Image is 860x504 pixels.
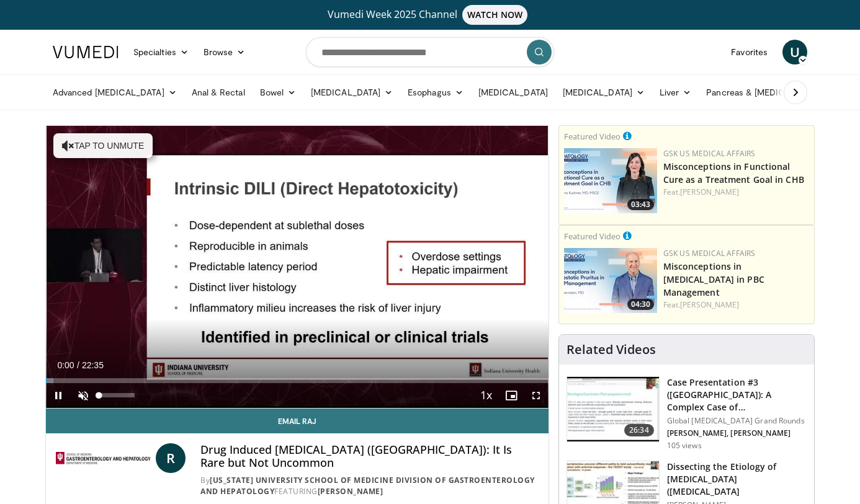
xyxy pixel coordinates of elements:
button: Unmute [71,383,96,408]
button: Tap to unmute [53,133,153,158]
img: aa8aa058-1558-4842-8c0c-0d4d7a40e65d.jpg.150x105_q85_crop-smart_upscale.jpg [564,248,657,313]
img: e8be07c5-346c-459b-bb04-58f85fd69a8d.150x105_q85_crop-smart_upscale.jpg [567,377,659,441]
a: Pancreas & [MEDICAL_DATA] [699,80,844,105]
h4: Drug Induced [MEDICAL_DATA] ([GEOGRAPHIC_DATA]): It Is Rare but Not Uncommon [200,443,538,470]
a: Browse [196,40,253,64]
small: Featured Video [564,231,620,242]
span: 04:30 [627,299,654,310]
a: Vumedi Week 2025 ChannelWATCH NOW [55,5,805,25]
a: Advanced [MEDICAL_DATA] [45,80,184,105]
span: / [77,360,79,370]
h4: Related Videos [567,342,656,357]
p: 105 views [667,441,702,451]
a: 03:43 [564,148,657,213]
span: 0:00 [57,360,74,370]
a: U [782,40,807,64]
a: GSK US Medical Affairs [663,248,756,259]
div: Volume Level [99,393,134,397]
button: Playback Rate [474,383,499,408]
img: Indiana University School of Medicine Division of Gastroenterology and Hepatology [56,443,151,473]
span: 22:35 [82,360,104,370]
a: [MEDICAL_DATA] [303,80,400,105]
a: [MEDICAL_DATA] [471,80,555,105]
a: [PERSON_NAME] [318,486,383,497]
div: Feat. [663,187,809,198]
h3: Dissecting the Etiology of [MEDICAL_DATA] ([MEDICAL_DATA] [667,461,807,498]
a: Bowel [253,80,303,105]
a: Misconceptions in Functional Cure as a Treatment Goal in CHB [663,161,804,185]
a: Specialties [126,40,196,64]
video-js: Video Player [46,126,549,409]
span: 26:34 [624,424,654,436]
a: Favorites [723,40,775,64]
span: 03:43 [627,199,654,210]
a: Esophagus [400,80,471,105]
img: 946a363f-977e-482f-b70f-f1516cc744c3.jpg.150x105_q85_crop-smart_upscale.jpg [564,148,657,213]
span: WATCH NOW [462,5,528,25]
a: Email Raj [46,409,549,433]
a: [US_STATE] University School of Medicine Division of Gastroenterology and Hepatology [200,475,535,497]
button: Fullscreen [524,383,549,408]
div: By FEATURING [200,475,538,497]
a: [MEDICAL_DATA] [555,80,652,105]
a: Anal & Rectal [184,80,253,105]
small: Featured Video [564,131,620,142]
a: GSK US Medical Affairs [663,148,756,159]
a: [PERSON_NAME] [680,299,739,310]
a: Misconceptions in [MEDICAL_DATA] in PBC Management [663,260,764,298]
a: Liver [652,80,699,105]
a: R [156,443,186,473]
button: Enable picture-in-picture mode [499,383,524,408]
img: VuMedi Logo [53,46,119,58]
div: Feat. [663,299,809,311]
a: 26:34 Case Presentation #3 ([GEOGRAPHIC_DATA]): A Complex Case of [MEDICAL_DATA] in A… Global [ME... [567,376,807,451]
button: Pause [46,383,71,408]
p: [PERSON_NAME], [PERSON_NAME] [667,428,807,438]
div: Progress Bar [46,378,549,383]
p: Global [MEDICAL_DATA] Grand Rounds [667,416,807,426]
h3: Case Presentation #3 ([GEOGRAPHIC_DATA]): A Complex Case of [MEDICAL_DATA] in A… [667,376,807,413]
a: [PERSON_NAME] [680,187,739,197]
a: 04:30 [564,248,657,313]
input: Search topics, interventions [306,37,554,67]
